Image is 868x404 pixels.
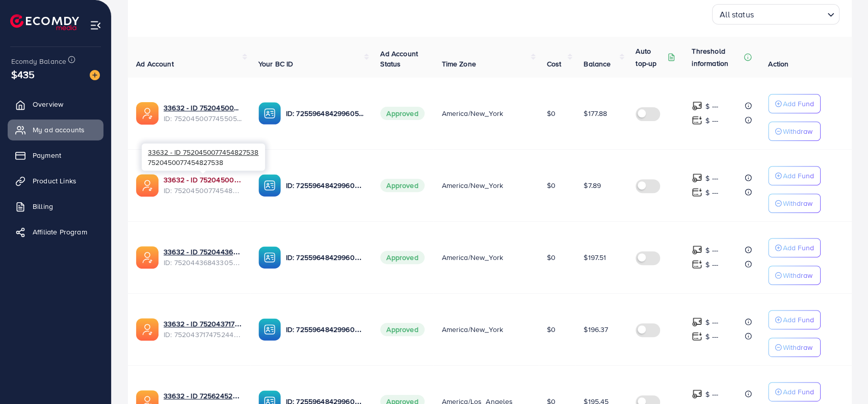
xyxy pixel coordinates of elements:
[783,386,814,398] p: Add Fund
[705,244,718,256] p: $ ---
[148,147,258,157] span: 33632 - ID 7520450077454827538
[8,145,103,165] a: Payment
[584,324,608,335] span: $196.37
[768,122,821,141] button: Withdraw
[380,49,418,69] span: Ad Account Status
[768,266,821,285] button: Withdraw
[783,98,814,110] p: Add Fund
[8,120,103,140] a: My ad accounts
[380,179,424,192] span: Approved
[10,14,79,30] img: logo
[164,247,242,257] a: 33632 - ID 7520443684330586119
[136,59,174,69] span: Ad Account
[692,101,702,111] img: top-up amount
[33,227,87,237] span: Affiliate Program
[286,107,364,120] p: ID: 7255964842996056065
[441,59,476,69] span: Time Zone
[164,247,242,268] div: <span class='underline'>33632 - ID 7520443684330586119</span></br>7520443684330586119
[547,324,556,335] span: $0
[164,175,242,185] a: 33632 - ID 7520450077454827538
[692,115,702,126] img: top-up amount
[757,5,823,22] input: Search for option
[380,107,424,120] span: Approved
[136,246,159,269] img: ic-ads-acc.e4c84228.svg
[8,196,103,217] a: Billing
[692,389,702,399] img: top-up amount
[705,186,718,199] p: $ ---
[783,242,814,254] p: Add Fund
[11,56,66,66] span: Ecomdy Balance
[547,252,556,263] span: $0
[705,172,718,184] p: $ ---
[768,382,821,401] button: Add Fund
[584,59,611,69] span: Balance
[11,67,35,82] span: $435
[692,245,702,255] img: top-up amount
[164,257,242,268] span: ID: 7520443684330586119
[8,94,103,114] a: Overview
[258,59,294,69] span: Your BC ID
[164,103,242,113] a: 33632 - ID 7520450077455056914
[692,331,702,342] img: top-up amount
[164,113,242,124] span: ID: 7520450077455056914
[90,70,100,80] img: image
[692,259,702,270] img: top-up amount
[258,174,281,197] img: ic-ba-acc.ded83a64.svg
[712,4,839,25] div: Search for option
[768,59,788,69] span: Action
[768,194,821,213] button: Withdraw
[705,100,718,112] p: $ ---
[164,185,242,196] span: ID: 7520450077454827538
[142,144,265,171] div: 7520450077454827538
[692,45,742,69] p: Threshold information
[8,171,103,191] a: Product Links
[164,319,242,329] a: 33632 - ID 7520437174752444423
[441,324,503,335] span: America/New_York
[164,391,242,401] a: 33632 - ID 7256245209443483650
[286,179,364,192] p: ID: 7255964842996056065
[136,102,159,125] img: ic-ads-acc.e4c84228.svg
[164,319,242,340] div: <span class='underline'>33632 - ID 7520437174752444423</span></br>7520437174752444423
[258,318,281,341] img: ic-ba-acc.ded83a64.svg
[768,338,821,357] button: Withdraw
[33,176,76,186] span: Product Links
[136,318,159,341] img: ic-ads-acc.e4c84228.svg
[258,246,281,269] img: ic-ba-acc.ded83a64.svg
[286,251,364,264] p: ID: 7255964842996056065
[164,329,242,340] span: ID: 7520437174752444423
[90,19,101,31] img: menu
[547,108,556,118] span: $0
[441,108,503,118] span: America/New_York
[8,222,103,242] a: Affiliate Program
[286,323,364,336] p: ID: 7255964842996056065
[783,197,812,209] p: Withdraw
[825,358,860,396] iframe: Chat
[33,125,85,135] span: My ad accounts
[783,125,812,137] p: Withdraw
[768,310,821,329] button: Add Fund
[705,258,718,271] p: $ ---
[441,252,503,263] span: America/New_York
[783,269,812,281] p: Withdraw
[783,314,814,326] p: Add Fund
[783,341,812,353] p: Withdraw
[705,388,718,400] p: $ ---
[718,7,756,22] span: All status
[705,330,718,343] p: $ ---
[33,99,63,109] span: Overview
[705,114,718,127] p: $ ---
[783,170,814,182] p: Add Fund
[33,150,61,160] span: Payment
[136,174,159,197] img: ic-ads-acc.e4c84228.svg
[705,316,718,328] p: $ ---
[441,180,503,191] span: America/New_York
[547,59,562,69] span: Cost
[692,187,702,198] img: top-up amount
[692,317,702,327] img: top-up amount
[768,166,821,185] button: Add Fund
[584,108,607,118] span: $177.88
[636,45,665,69] p: Auto top-up
[692,173,702,183] img: top-up amount
[768,238,821,257] button: Add Fund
